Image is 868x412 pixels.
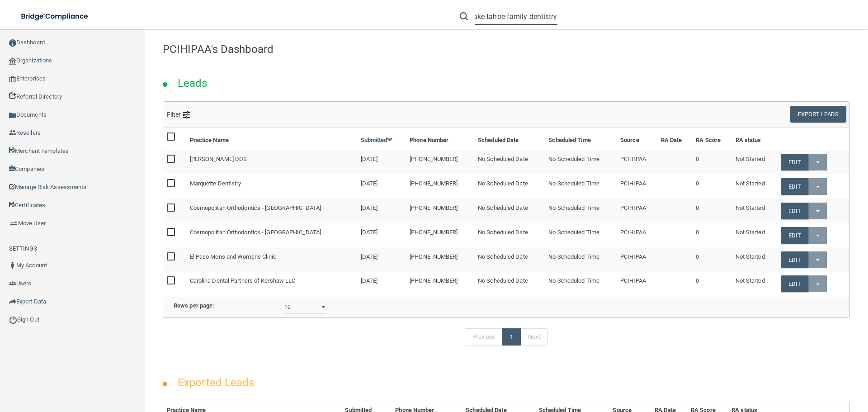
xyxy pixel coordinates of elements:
img: ic_user_dark.df1a06c3.png [9,262,16,269]
td: PCIHIPAA [617,199,657,223]
td: 0 [692,223,731,247]
td: Not Started [732,272,777,296]
th: Phone Number [406,128,474,150]
a: Edit [781,203,808,219]
td: Not Started [732,174,777,199]
b: Rows per page: [174,302,214,309]
td: 0 [692,247,731,272]
th: RA status [732,128,777,150]
h2: Exported Leads [169,370,263,395]
td: No Scheduled Date [474,223,545,247]
td: 0 [692,150,731,174]
td: No Scheduled Time [545,199,617,223]
a: Edit [781,178,808,195]
th: RA Score [692,128,731,150]
th: Practice Name [186,128,357,150]
td: PCIHIPAA [617,150,657,174]
td: PCIHIPAA [617,174,657,199]
td: No Scheduled Time [545,150,617,174]
td: No Scheduled Date [474,247,545,272]
th: Scheduled Date [474,128,545,150]
a: Previous [465,328,503,346]
input: Search [475,8,557,25]
img: ic_power_dark.7ecde6b1.png [9,316,17,324]
td: No Scheduled Time [545,174,617,199]
td: [PHONE_NUMBER] [406,247,474,272]
img: bridge_compliance_login_screen.278c3ca4.svg [14,7,97,26]
a: Edit [781,227,808,244]
td: [PHONE_NUMBER] [406,199,474,223]
td: [DATE] [357,272,406,296]
td: 0 [692,174,731,199]
td: Not Started [732,223,777,247]
a: Submitted [361,137,393,143]
img: icon-documents.8dae5593.png [9,112,16,119]
img: enterprise.0d942306.png [9,76,16,82]
td: PCIHIPAA [617,247,657,272]
td: [DATE] [357,199,406,223]
label: SETTINGS [9,243,37,254]
td: Not Started [732,150,777,174]
th: Scheduled Time [545,128,617,150]
img: briefcase.64adab9b.png [9,219,18,228]
img: ic_reseller.de258add.png [9,129,16,137]
td: Cosmopolitan Orthodontics - [GEOGRAPHIC_DATA] [186,223,357,247]
td: Not Started [732,199,777,223]
img: ic-search.3b580494.png [460,12,468,20]
a: Next [520,328,547,346]
td: No Scheduled Date [474,174,545,199]
td: [PERSON_NAME] DDS [186,150,357,174]
td: No Scheduled Time [545,223,617,247]
a: Edit [781,251,808,268]
th: Source [617,128,657,150]
h2: Leads [169,71,217,96]
td: Not Started [732,247,777,272]
td: No Scheduled Date [474,272,545,296]
td: [PHONE_NUMBER] [406,223,474,247]
td: [PHONE_NUMBER] [406,150,474,174]
td: Marquette Dentistry [186,174,357,199]
a: Edit [781,154,808,170]
td: No Scheduled Time [545,247,617,272]
td: 0 [692,199,731,223]
td: [DATE] [357,223,406,247]
img: organization-icon.f8decf85.png [9,57,16,65]
td: [DATE] [357,247,406,272]
td: [DATE] [357,174,406,199]
td: PCIHIPAA [617,223,657,247]
td: [DATE] [357,150,406,174]
td: No Scheduled Time [545,272,617,296]
td: 0 [692,272,731,296]
span: Filter [167,111,190,118]
td: PCIHIPAA [617,272,657,296]
button: Export Leads [790,106,846,123]
td: No Scheduled Date [474,199,545,223]
img: icon-filter@2x.21656d0b.png [183,111,190,118]
td: [PHONE_NUMBER] [406,174,474,199]
td: No Scheduled Date [474,150,545,174]
th: RA Date [657,128,692,150]
a: Edit [781,275,808,292]
td: Cosmopolitan Orthodontics - [GEOGRAPHIC_DATA] [186,199,357,223]
td: Carolina Dental Partners of Kershaw LLC [186,272,357,296]
td: El Paso Mens and Womens Clinic [186,247,357,272]
img: ic_dashboard_dark.d01f4a41.png [9,39,16,47]
img: icon-users.e205127d.png [9,280,16,287]
h4: PCIHIPAA's Dashboard [163,43,850,55]
img: icon-export.b9366987.png [9,298,16,305]
a: 1 [502,328,521,346]
td: [PHONE_NUMBER] [406,272,474,296]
